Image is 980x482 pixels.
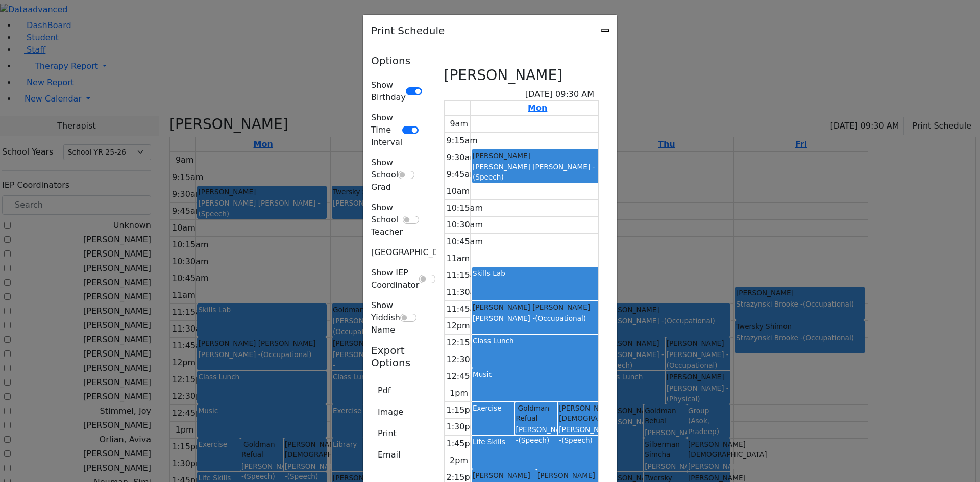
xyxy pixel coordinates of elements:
[445,202,485,214] div: 10:15am
[371,246,457,259] label: [GEOGRAPHIC_DATA]
[473,268,600,278] div: Skills Lab
[445,168,480,181] div: 9:45am
[559,424,600,445] div: [PERSON_NAME] -
[371,445,407,465] button: Email
[445,286,485,298] div: 11:30am
[445,353,485,366] div: 12:30pm
[444,67,563,84] h3: [PERSON_NAME]
[445,269,485,282] div: 11:15am
[371,79,406,104] label: Show Birthday
[473,470,535,480] div: [PERSON_NAME]
[445,151,480,164] div: 9:30am
[445,337,485,349] div: 12:15pm
[519,436,550,444] span: (Speech)
[473,403,514,413] div: Exercise
[559,403,600,424] div: [PERSON_NAME] [DEMOGRAPHIC_DATA]
[371,112,402,148] label: Show Time Interval
[371,267,419,291] label: Show IEP Coordinator
[448,454,470,467] div: 2pm
[445,370,485,383] div: 12:45pm
[371,424,403,443] button: Print
[371,157,398,193] label: Show School Grad
[473,302,600,312] div: [PERSON_NAME] [PERSON_NAME]
[473,150,600,161] div: [PERSON_NAME]
[526,101,549,115] a: September 15, 2025
[445,404,480,416] div: 1:15pm
[473,437,600,447] div: Life Skills
[525,88,594,100] span: [DATE] 09:30 AM
[445,135,480,147] div: 9:15am
[445,421,480,433] div: 1:30pm
[371,381,397,400] button: Pdf
[371,201,403,238] label: Show School Teacher
[473,162,600,183] div: [PERSON_NAME] [PERSON_NAME] -
[473,336,600,346] div: Class Lunch
[371,23,445,38] h5: Print Schedule
[448,118,470,130] div: 9am
[473,173,504,181] span: (Speech)
[473,313,600,323] div: [PERSON_NAME] -
[445,303,485,315] div: 11:45am
[445,185,472,197] div: 10am
[601,29,609,32] button: Close
[371,402,410,422] button: Image
[445,236,485,248] div: 10:45am
[445,219,485,231] div: 10:30am
[371,55,422,67] h5: Options
[445,252,472,265] div: 11am
[516,424,557,445] div: [PERSON_NAME] -
[448,387,470,399] div: 1pm
[561,436,593,444] span: (Speech)
[516,403,557,424] div: Goldman Refual
[535,314,586,322] span: (Occupational)
[371,299,400,336] label: Show Yiddish Name
[445,320,472,332] div: 12pm
[371,344,422,369] h5: Export Options
[445,438,480,450] div: 1:45pm
[473,369,600,379] div: Music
